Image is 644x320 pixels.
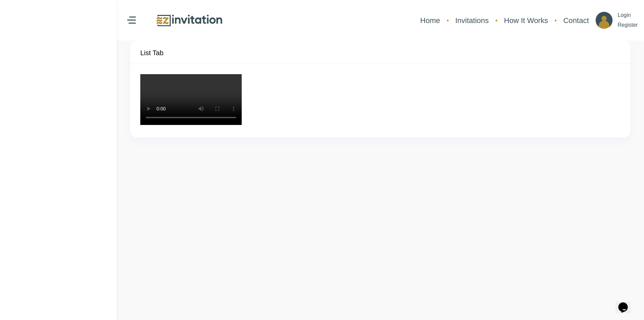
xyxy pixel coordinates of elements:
[596,12,613,29] img: ico_account.png
[452,12,492,29] a: Invitations
[140,49,164,57] h4: List Tab
[616,293,637,313] iframe: chat widget
[618,10,638,30] p: Login Register
[560,12,592,29] a: Contact
[501,12,551,29] a: How It Works
[140,74,242,125] video: Your browser does not support the video tag.
[417,12,444,29] a: Home
[156,13,223,28] img: logo.png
